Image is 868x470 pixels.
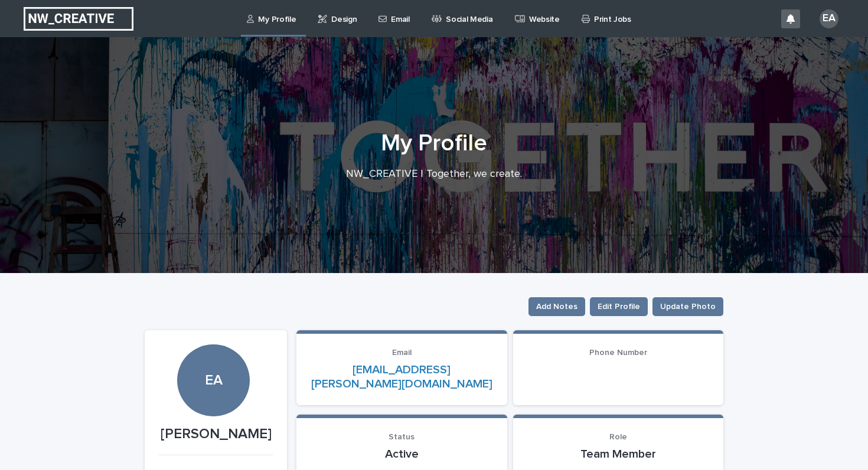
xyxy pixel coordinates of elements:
p: Team Member [527,447,710,461]
span: Update Photo [660,301,716,313]
a: [EMAIL_ADDRESS][PERSON_NAME][DOMAIN_NAME] [311,364,492,390]
button: Update Photo [652,297,723,316]
span: Status [389,433,415,441]
img: EUIbKjtiSNGbmbK7PdmN [24,7,133,31]
span: Edit Profile [598,301,640,313]
span: Role [609,433,627,441]
button: Edit Profile [590,297,648,316]
p: NW_CREATIVE | Together, we create. [198,168,670,181]
button: Add Notes [528,297,585,316]
p: [PERSON_NAME] [159,426,273,443]
span: Email [392,349,412,357]
div: EA [820,9,838,28]
h1: My Profile [145,129,723,157]
p: Active [311,447,493,461]
div: EA [177,300,249,389]
span: Phone Number [589,349,647,357]
span: Add Notes [536,301,577,313]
